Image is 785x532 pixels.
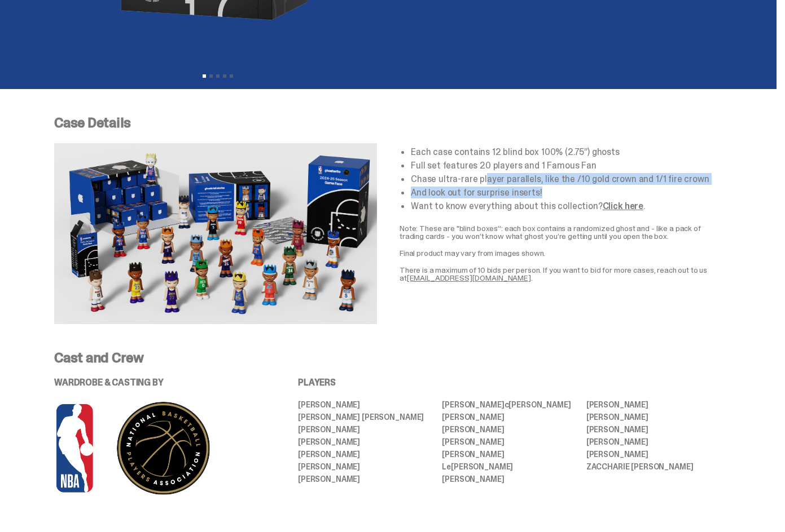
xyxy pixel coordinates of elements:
[54,401,252,496] img: NBA%20and%20PA%20logo%20for%20PDP-04.png
[203,74,206,78] button: View slide 1
[298,463,434,471] li: [PERSON_NAME]
[586,425,722,433] li: [PERSON_NAME]
[298,438,434,446] li: [PERSON_NAME]
[298,475,434,483] li: [PERSON_NAME]
[400,266,722,282] p: There is a maximum of 10 bids per person. If you want to bid for more cases, reach out to us at .
[442,401,578,409] li: [PERSON_NAME] [PERSON_NAME]
[442,438,578,446] li: [PERSON_NAME]
[407,273,531,283] a: [EMAIL_ADDRESS][DOMAIN_NAME]
[54,351,722,365] p: Cast and Crew
[586,401,722,409] li: [PERSON_NAME]
[603,200,643,212] a: Click here
[411,161,722,170] li: Full set features 20 players and 1 Famous Fan
[298,413,434,421] li: [PERSON_NAME] [PERSON_NAME]
[586,413,722,421] li: [PERSON_NAME]
[586,463,722,471] li: ZACCHARIE [PERSON_NAME]
[411,202,722,211] li: Want to know everything about this collection? .
[216,74,220,78] button: View slide 3
[505,400,509,410] span: c
[442,425,578,433] li: [PERSON_NAME]
[298,401,434,409] li: [PERSON_NAME]
[442,475,578,483] li: [PERSON_NAME]
[400,249,722,257] p: Final product may vary from images shown.
[400,224,722,240] p: Note: These are "blind boxes”: each box contains a randomized ghost and - like a pack of trading ...
[54,143,377,324] img: NBA-Case-Details.png
[446,462,451,472] span: e
[230,74,233,78] button: View slide 5
[209,74,213,78] button: View slide 2
[298,450,434,458] li: [PERSON_NAME]
[298,378,722,387] p: PLAYERS
[442,450,578,458] li: [PERSON_NAME]
[586,438,722,446] li: [PERSON_NAME]
[411,148,722,157] li: Each case contains 12 blind box 100% (2.75”) ghosts
[442,413,578,421] li: [PERSON_NAME]
[411,188,722,197] li: And look out for surprise inserts!
[586,450,722,458] li: [PERSON_NAME]
[223,74,226,78] button: View slide 4
[442,463,578,471] li: L [PERSON_NAME]
[54,378,266,387] p: WARDROBE & CASTING BY
[411,175,722,184] li: Chase ultra-rare player parallels, like the /10 gold crown and 1/1 fire crown
[54,116,722,130] p: Case Details
[298,425,434,433] li: [PERSON_NAME]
